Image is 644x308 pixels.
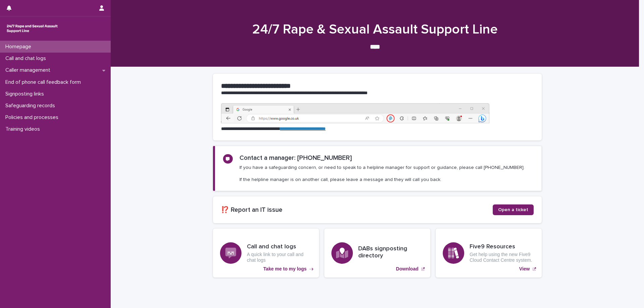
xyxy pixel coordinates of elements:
[3,91,49,97] p: Signposting links
[498,207,528,212] span: Open a ticket
[3,44,37,50] p: Homepage
[221,103,489,123] img: https%3A%2F%2Fcdn.document360.io%2F0deca9d6-0dac-4e56-9e8f-8d9979bfce0e%2FImages%2FDocumentation%...
[470,252,535,263] p: Get help using the new Five9 Cloud Contact Centre system.
[324,229,430,278] a: Download
[3,114,64,121] p: Policies and processes
[3,79,86,85] p: End of phone call feedback form
[3,126,45,132] p: Training videos
[396,266,419,272] p: Download
[519,266,530,272] p: View
[247,252,312,263] p: A quick link to your call and chat logs
[239,154,352,162] h2: Contact a manager: [PHONE_NUMBER]
[247,243,312,251] h3: Call and chat logs
[3,67,56,73] p: Caller management
[211,21,539,38] h1: 24/7 Rape & Sexual Assault Support Line
[263,266,307,272] p: Take me to my logs
[239,165,525,183] p: If you have a safeguarding concern, or need to speak to a helpline manager for support or guidanc...
[358,245,423,260] h3: DABs signposting directory
[470,243,535,251] h3: Five9 Resources
[436,229,542,278] a: View
[221,206,493,214] h2: ⁉️ Report an IT issue
[5,22,59,35] img: rhQMoQhaT3yELyF149Cw
[3,55,51,62] p: Call and chat logs
[213,229,319,278] a: Take me to my logs
[3,103,60,109] p: Safeguarding records
[493,204,534,215] a: Open a ticket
